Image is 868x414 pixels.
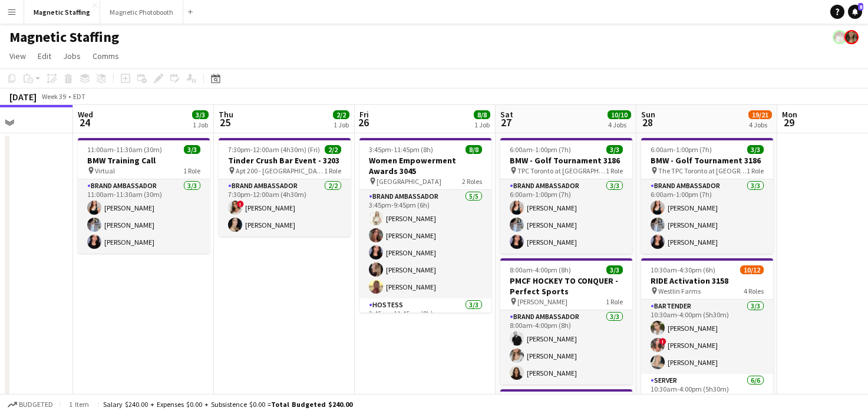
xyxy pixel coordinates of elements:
[500,138,632,254] app-job-card: 6:00am-1:00pm (7h)3/3BMW - Golf Tournament 3186 TPC Toronto at [GEOGRAPHIC_DATA]1 RoleBrand Ambas...
[9,28,119,46] h1: Magnetic Staffing
[659,338,666,345] span: !
[500,179,632,254] app-card-role: Brand Ambassador3/36:00am-1:00pm (7h)[PERSON_NAME][PERSON_NAME][PERSON_NAME]
[359,298,491,376] app-card-role: Hostess3/33:45pm-11:45pm (8h)
[78,109,93,120] span: Wed
[858,3,863,11] span: 8
[651,145,712,154] span: 6:00am-1:00pm (7h)
[324,166,341,175] span: 1 Role
[236,166,324,175] span: Apt 200 - [GEOGRAPHIC_DATA]
[608,110,631,119] span: 10/10
[749,120,771,129] div: 4 Jobs
[228,145,320,154] span: 7:30pm-12:00am (4h30m) (Fri)
[192,110,209,119] span: 3/3
[606,166,623,175] span: 1 Role
[193,120,208,129] div: 1 Job
[359,109,369,120] span: Fri
[606,297,623,306] span: 1 Role
[73,92,85,101] div: EDT
[95,166,115,175] span: Virtual
[38,51,51,61] span: Edit
[606,265,623,274] span: 3/3
[219,155,351,166] h3: Tinder Crush Bar Event - 3203
[6,398,55,411] button: Budgeted
[641,138,773,254] app-job-card: 6:00am-1:00pm (7h)3/3BMW - Golf Tournament 3186 The TPC Toronto at [GEOGRAPHIC_DATA]1 RoleBrand A...
[499,116,513,129] span: 27
[93,51,119,61] span: Comms
[474,110,490,119] span: 8/8
[744,287,764,295] span: 4 Roles
[63,51,81,61] span: Jobs
[217,116,233,129] span: 25
[219,179,351,236] app-card-role: Brand Ambassador2/27:30pm-12:00am (4h30m)![PERSON_NAME][PERSON_NAME]
[641,300,773,374] app-card-role: Bartender3/310:30am-4:00pm (5h30m)[PERSON_NAME]![PERSON_NAME][PERSON_NAME]
[9,91,37,103] div: [DATE]
[500,310,632,385] app-card-role: Brand Ambassador3/38:00am-4:00pm (8h)[PERSON_NAME][PERSON_NAME][PERSON_NAME]
[87,145,162,154] span: 11:00am-11:30am (30m)
[237,201,244,208] span: !
[608,120,631,129] div: 4 Jobs
[100,1,183,24] button: Magnetic Photobooth
[740,265,764,274] span: 10/12
[641,109,655,120] span: Sun
[76,116,93,129] span: 24
[39,92,68,101] span: Week 39
[219,109,233,120] span: Thu
[462,177,482,186] span: 2 Roles
[848,5,862,19] a: 8
[78,179,210,254] app-card-role: Brand Ambassador3/311:00am-11:30am (30m)[PERSON_NAME][PERSON_NAME][PERSON_NAME]
[359,138,491,313] app-job-card: 3:45pm-11:45pm (8h)8/8Women Empowerment Awards 3045 [GEOGRAPHIC_DATA]2 RolesBrand Ambassador5/53:...
[833,30,847,44] app-user-avatar: Kara & Monika
[639,116,655,129] span: 28
[782,109,797,120] span: Mon
[377,177,441,186] span: [GEOGRAPHIC_DATA]
[641,275,773,286] h3: RIDE Activation 3158
[358,116,369,129] span: 26
[658,287,701,295] span: Westlin Farms
[333,110,349,119] span: 2/2
[78,138,210,254] app-job-card: 11:00am-11:30am (30m)3/3BMW Training Call Virtual1 RoleBrand Ambassador3/311:00am-11:30am (30m)[P...
[19,400,53,409] span: Budgeted
[219,138,351,236] app-job-card: 7:30pm-12:00am (4h30m) (Fri)2/2Tinder Crush Bar Event - 3203 Apt 200 - [GEOGRAPHIC_DATA]1 RoleBra...
[359,190,491,298] app-card-role: Brand Ambassador5/53:45pm-9:45pm (6h)[PERSON_NAME][PERSON_NAME][PERSON_NAME][PERSON_NAME][PERSON_...
[78,155,210,166] h3: BMW Training Call
[183,166,200,175] span: 1 Role
[641,155,773,166] h3: BMW - Golf Tournament 3186
[88,48,124,64] a: Comms
[359,155,491,176] h3: Women Empowerment Awards 3045
[58,48,85,64] a: Jobs
[334,120,349,129] div: 1 Job
[780,116,797,129] span: 29
[500,275,632,297] h3: PMCF HOCKEY TO CONQUER - Perfect Sports
[184,145,200,154] span: 3/3
[844,30,859,44] app-user-avatar: Bianca Fantauzzi
[325,145,341,154] span: 2/2
[748,110,772,119] span: 19/21
[641,179,773,254] app-card-role: Brand Ambassador3/36:00am-1:00pm (7h)[PERSON_NAME][PERSON_NAME][PERSON_NAME]
[517,297,567,306] span: [PERSON_NAME]
[500,258,632,385] app-job-card: 8:00am-4:00pm (8h)3/3PMCF HOCKEY TO CONQUER - Perfect Sports [PERSON_NAME]1 RoleBrand Ambassador3...
[747,166,764,175] span: 1 Role
[369,145,433,154] span: 3:45pm-11:45pm (8h)
[271,400,352,409] span: Total Budgeted $240.00
[517,166,606,175] span: TPC Toronto at [GEOGRAPHIC_DATA]
[658,166,747,175] span: The TPC Toronto at [GEOGRAPHIC_DATA]
[500,109,513,120] span: Sat
[33,48,56,64] a: Edit
[466,145,482,154] span: 8/8
[510,145,571,154] span: 6:00am-1:00pm (7h)
[500,155,632,166] h3: BMW - Golf Tournament 3186
[747,145,764,154] span: 3/3
[606,145,623,154] span: 3/3
[474,120,490,129] div: 1 Job
[103,400,352,409] div: Salary $240.00 + Expenses $0.00 + Subsistence $0.00 =
[24,1,100,24] button: Magnetic Staffing
[510,265,571,274] span: 8:00am-4:00pm (8h)
[65,400,93,409] span: 1 item
[5,48,31,64] a: View
[651,265,715,274] span: 10:30am-4:30pm (6h)
[9,51,26,61] span: View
